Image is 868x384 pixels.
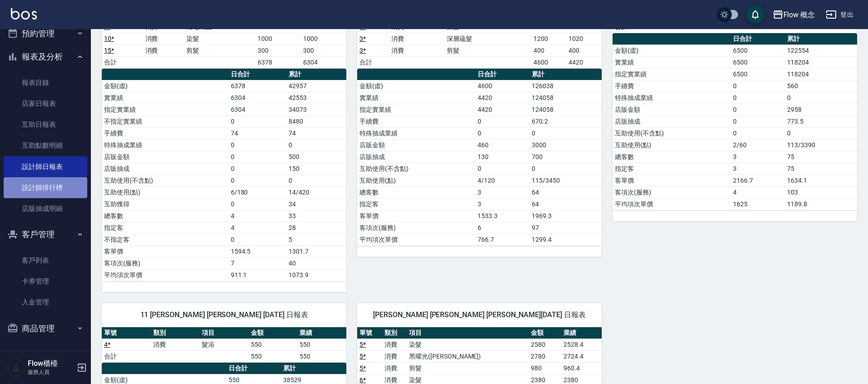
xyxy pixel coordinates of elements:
td: 3 [475,186,529,198]
td: 消費 [143,33,185,45]
td: 指定實業績 [613,68,731,80]
th: 單號 [357,327,382,339]
th: 日合計 [226,363,281,374]
th: 累計 [785,33,857,45]
td: 34073 [286,104,346,115]
a: 互助日報表 [4,114,87,135]
td: 指定實業績 [357,104,475,115]
td: 4 [229,210,286,222]
td: 113/3390 [785,139,857,151]
td: 手續費 [102,127,229,139]
td: 互助使用(點) [102,186,229,198]
td: 6500 [731,45,785,56]
td: 6304 [229,104,286,115]
td: 118204 [785,68,857,80]
th: 項目 [407,327,529,339]
td: 118204 [785,56,857,68]
a: 卡券管理 [4,271,87,292]
h5: Flow櫃檯 [28,359,74,368]
td: 1299.4 [529,234,602,245]
button: 登出 [822,6,857,23]
td: 0 [731,80,785,92]
td: 指定客 [357,198,475,210]
td: 客單價 [102,245,229,257]
td: 3 [475,198,529,210]
th: 日合計 [229,69,286,80]
td: 911.1 [229,269,286,281]
td: 2780 [529,350,561,362]
td: 消費 [389,33,444,45]
td: 消費 [382,339,407,350]
td: 3000 [529,139,602,151]
td: 店販抽成 [102,163,229,175]
td: 5 [286,234,346,245]
a: 店家日報表 [4,93,87,114]
th: 金額 [529,327,561,339]
td: 2528.4 [561,339,602,350]
td: 4420 [475,92,529,104]
td: 4600 [475,80,529,92]
span: 11 [PERSON_NAME] [PERSON_NAME] [DATE] 日報表 [113,310,335,319]
div: Flow 概念 [783,9,815,20]
td: 126038 [529,80,602,92]
td: 1020 [566,33,602,45]
td: 深層蘊髮 [444,33,531,45]
td: 手續費 [357,115,475,127]
td: 400 [566,45,602,56]
td: 0 [785,92,857,104]
th: 項目 [200,327,249,339]
td: 0 [229,163,286,175]
td: 0 [785,127,857,139]
td: 6 [475,222,529,234]
td: 6378 [229,80,286,92]
td: 平均項次單價 [613,198,731,210]
td: 1189.8 [785,198,857,210]
td: 550 [249,339,298,350]
td: 130 [475,151,529,163]
th: 累計 [529,69,602,80]
td: 2/60 [731,139,785,151]
td: 金額(虛) [357,80,475,92]
td: 剪髮 [444,45,531,56]
td: 手續費 [613,80,731,92]
img: Person [7,359,25,377]
td: 560 [785,80,857,92]
td: 0 [286,175,346,186]
td: 550 [297,350,346,362]
td: 980 [529,362,561,374]
td: 消費 [382,350,407,362]
td: 670.2 [529,115,602,127]
td: 1533.3 [475,210,529,222]
button: 報表及分析 [4,45,87,69]
td: 客項次(服務) [102,257,229,269]
td: 0 [529,127,602,139]
th: 業績 [297,327,346,339]
td: 0 [731,115,785,127]
td: 64 [529,198,602,210]
a: 入金管理 [4,292,87,313]
table: a dense table [102,69,346,281]
td: 客項次(服務) [357,222,475,234]
td: 0 [286,139,346,151]
td: 103 [785,186,857,198]
td: 300 [301,45,346,56]
td: 460 [475,139,529,151]
td: 3 [731,163,785,175]
td: 互助使用(不含點) [102,175,229,186]
td: 0 [229,175,286,186]
td: 客單價 [357,210,475,222]
td: 64 [529,186,602,198]
th: 累計 [286,69,346,80]
button: save [746,5,764,24]
a: 設計師日報表 [4,156,87,177]
td: 1200 [531,33,567,45]
td: 金額(虛) [102,80,229,92]
td: 0 [731,92,785,104]
td: 金額(虛) [613,45,731,56]
a: 店販抽成明細 [4,198,87,219]
td: 平均項次單價 [102,269,229,281]
td: 4 [229,222,286,234]
td: 店販金額 [613,104,731,115]
td: 特殊抽成業績 [613,92,731,104]
th: 類別 [382,327,407,339]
